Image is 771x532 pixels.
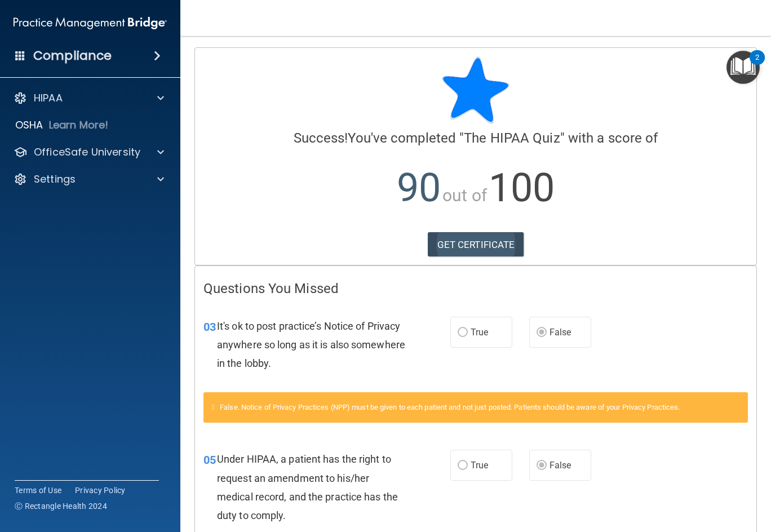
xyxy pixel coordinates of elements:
span: 05 [203,453,216,467]
span: 03 [203,320,216,334]
p: Settings [34,172,76,186]
a: GET CERTIFICATE [428,232,524,257]
span: False [550,327,571,338]
a: OfficeSafe University [14,145,164,159]
img: blue-star-rounded.9d042014.png [442,56,509,124]
a: Privacy Policy [75,485,126,496]
span: 100 [489,165,555,211]
input: True [458,329,468,337]
span: True [471,327,488,338]
span: Success! [294,130,348,146]
a: Terms of Use [15,485,61,496]
p: OfficeSafe University [34,145,140,159]
p: HIPAA [34,91,63,105]
a: HIPAA [14,91,164,105]
span: The HIPAA Quiz [464,130,560,146]
span: True [471,460,488,471]
span: It's ok to post practice’s Notice of Privacy anywhere so long as it is also somewhere in the lobby. [217,320,405,369]
span: out of [442,185,487,205]
p: OSHA [15,118,43,132]
div: 2 [755,57,759,72]
input: False [537,329,547,337]
h4: Compliance [33,48,112,64]
span: Under HIPAA, a patient has the right to request an amendment to his/her medical record, and the p... [217,453,398,521]
h4: Questions You Missed [203,281,748,296]
span: False. Notice of Privacy Practices (NPP) must be given to each patient and not just posted. Patie... [220,403,680,411]
span: 90 [397,165,441,211]
input: False [537,462,547,470]
input: True [458,462,468,470]
img: PMB logo [14,12,167,34]
h4: You've completed " " with a score of [203,131,748,145]
a: Settings [14,172,164,186]
button: Open Resource Center, 2 new notifications [726,51,760,84]
span: Ⓒ Rectangle Health 2024 [15,500,107,512]
p: Learn More! [49,118,109,132]
span: False [550,460,571,471]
